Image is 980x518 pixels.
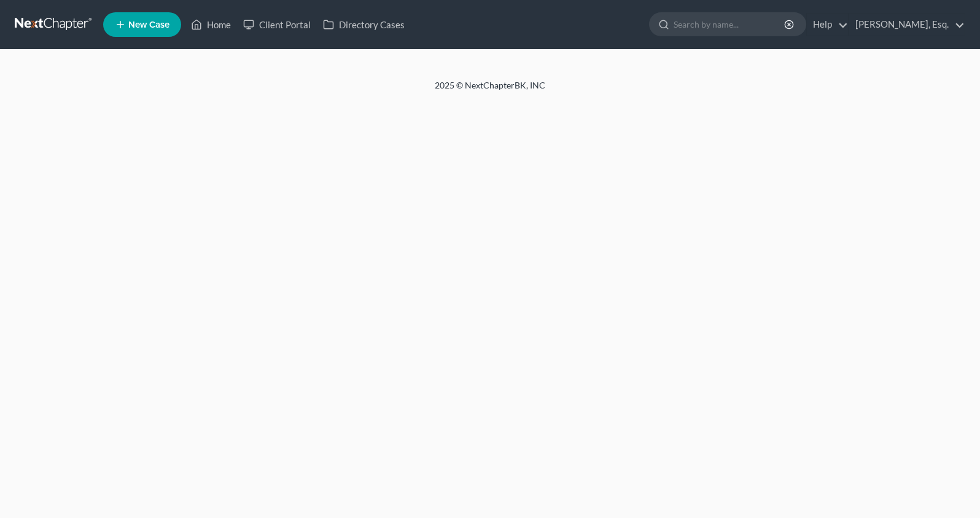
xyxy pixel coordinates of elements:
a: Directory Cases [317,14,411,36]
span: New Case [128,20,169,29]
a: Home [185,14,237,36]
a: [PERSON_NAME], Esq. [849,14,965,36]
input: Search by name... [674,13,786,36]
div: 2025 © NextChapterBK, INC [140,79,840,101]
a: Client Portal [237,14,317,36]
a: Help [807,14,848,36]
